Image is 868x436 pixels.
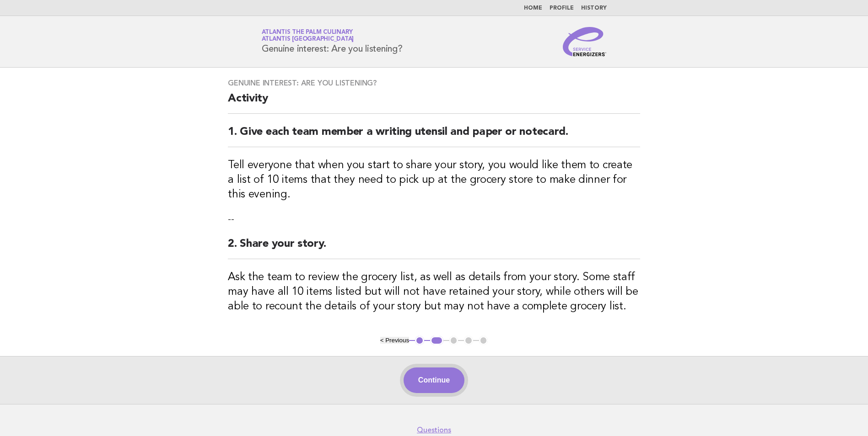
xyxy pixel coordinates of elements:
h3: Ask the team to review the grocery list, as well as details from your story. Some staff may have ... [228,270,640,314]
h3: Genuine interest: Are you listening? [228,79,640,88]
button: Continue [404,367,464,393]
a: Home [524,5,542,11]
button: 1 [415,336,424,345]
h1: Genuine interest: Are you listening? [262,30,403,53]
button: 2 [430,336,443,345]
a: Questions [417,425,451,435]
img: Service Energizers [563,27,607,56]
h2: 1. Give each team member a writing utensil and paper or notecard. [228,125,640,147]
a: Atlantis The Palm CulinaryAtlantis [GEOGRAPHIC_DATA] [262,29,354,42]
span: Atlantis [GEOGRAPHIC_DATA] [262,37,354,43]
p: -- [228,213,640,226]
a: Profile [550,5,574,11]
h2: 2. Share your story. [228,237,640,259]
a: History [581,5,607,11]
h3: Tell everyone that when you start to share your story, you would like them to create a list of 10... [228,158,640,202]
h2: Activity [228,91,640,114]
button: < Previous [380,337,409,344]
